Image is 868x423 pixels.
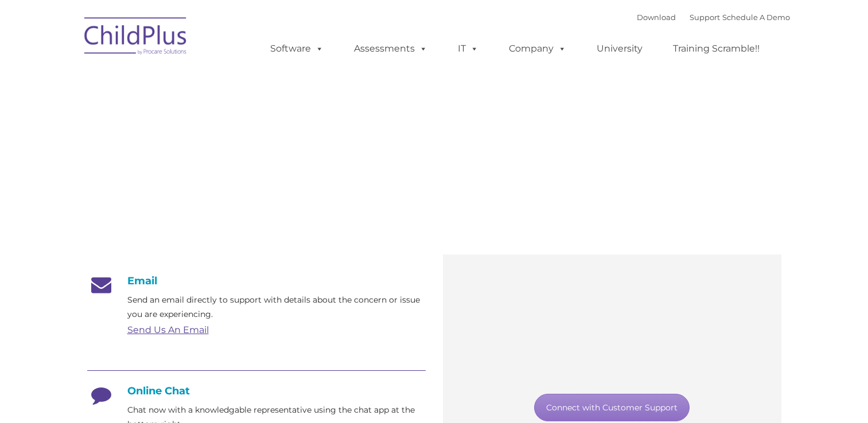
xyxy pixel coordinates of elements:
[637,13,790,22] font: |
[259,37,335,60] a: Software
[79,9,193,66] img: ChildPlus by Procare Solutions
[127,293,426,322] p: Send an email directly to support with details about the concern or issue you are experiencing.
[690,13,720,22] a: Support
[637,13,676,22] a: Download
[534,394,690,421] a: Connect with Customer Support
[342,37,439,60] a: Assessments
[497,37,578,60] a: Company
[87,275,426,287] h4: Email
[585,37,654,60] a: University
[446,37,490,60] a: IT
[722,13,790,22] a: Schedule A Demo
[127,324,209,335] a: Send Us An Email
[87,385,426,397] h4: Online Chat
[661,37,771,60] a: Training Scramble!!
